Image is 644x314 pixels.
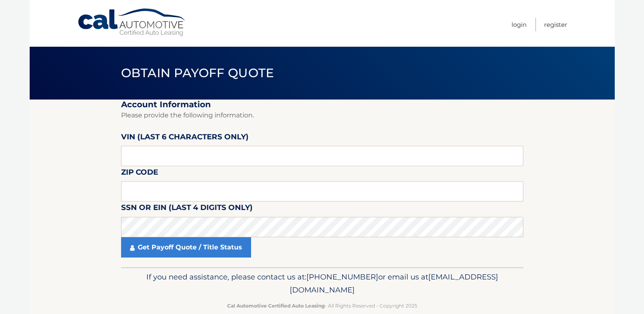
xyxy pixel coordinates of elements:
span: [PHONE_NUMBER] [306,272,378,282]
h2: Account Information [121,100,523,110]
p: - All Rights Reserved - Copyright 2025 [126,301,518,310]
a: Register [544,18,567,31]
strong: Cal Automotive Certified Auto Leasing [227,303,325,309]
a: Get Payoff Quote / Title Status [121,237,251,258]
label: SSN or EIN (last 4 digits only) [121,201,253,217]
a: Login [512,18,527,31]
label: Zip Code [121,166,158,181]
label: VIN (last 6 characters only) [121,131,249,146]
a: Cal Automotive [77,8,187,37]
span: Obtain Payoff Quote [121,65,274,80]
p: Please provide the following information. [121,110,523,121]
p: If you need assistance, please contact us at: or email us at [126,271,518,297]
